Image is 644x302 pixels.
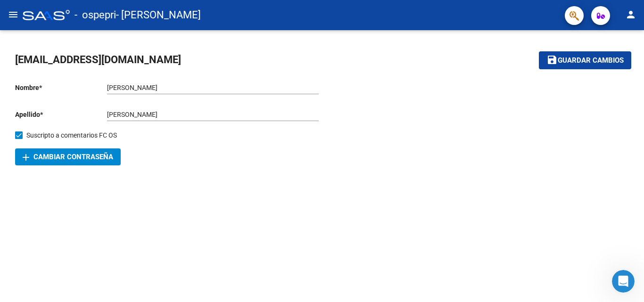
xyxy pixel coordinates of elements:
[23,153,113,161] span: Cambiar Contraseña
[546,54,558,65] mat-icon: save
[15,148,121,165] button: Cambiar Contraseña
[26,130,117,141] span: Suscripto a comentarios FC OS
[116,5,201,25] span: - [PERSON_NAME]
[74,5,116,25] span: - ospepri
[15,54,181,65] span: [EMAIL_ADDRESS][DOMAIN_NAME]
[15,82,107,93] p: Nombre
[558,57,624,65] span: Guardar cambios
[15,109,107,120] p: Apellido
[625,9,636,20] mat-icon: person
[539,51,631,69] button: Guardar cambios
[8,9,19,20] mat-icon: menu
[612,270,635,293] iframe: Intercom live chat
[20,152,32,163] mat-icon: add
